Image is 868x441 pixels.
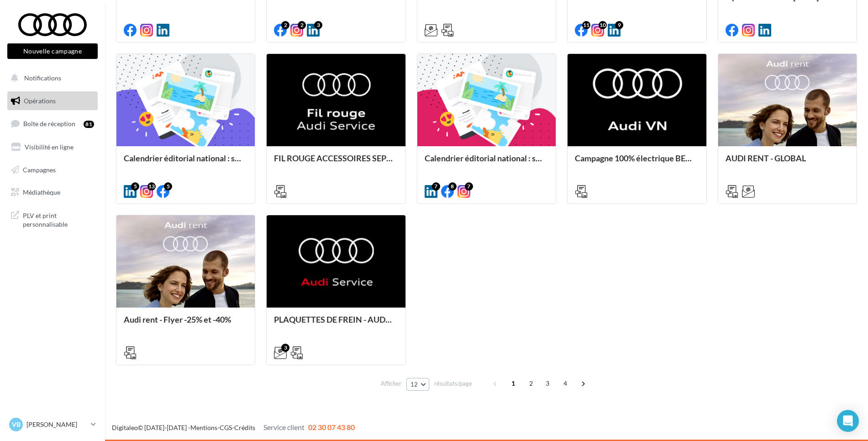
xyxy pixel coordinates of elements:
span: résultats/page [434,379,472,388]
div: 9 [615,21,623,29]
span: VB [12,420,21,429]
div: 8 [448,182,457,191]
div: Open Intercom Messenger [837,410,859,432]
span: Campagnes [23,165,56,173]
a: Campagnes [5,160,100,180]
span: PLV et print personnalisable [23,209,94,229]
span: 2 [524,376,538,391]
span: Notifications [24,74,61,82]
a: Médiathèque [5,183,100,202]
span: 4 [558,376,573,391]
span: © [DATE]-[DATE] - - - [112,424,355,431]
span: Boîte de réception [23,120,75,128]
a: Digitaleo [112,424,138,431]
div: Calendrier éditorial national : semaines du 04.08 au 25.08 [425,154,548,172]
div: AUDI RENT - GLOBAL [726,154,849,172]
a: PLV et print personnalisable [5,206,100,233]
div: 3 [314,21,322,29]
span: Opérations [24,97,56,105]
div: 5 [131,182,139,191]
div: FIL ROUGE ACCESSOIRES SEPTEMBRE - AUDI SERVICE [274,154,398,172]
div: 2 [298,21,306,29]
a: Boîte de réception81 [5,114,100,133]
div: 81 [84,121,94,128]
div: PLAQUETTES DE FREIN - AUDI SERVICE [274,315,398,333]
a: Visibilité en ligne [5,138,100,157]
a: CGS [220,424,232,431]
div: 13 [147,182,156,191]
span: Service client [263,423,305,431]
span: 12 [410,381,418,388]
div: 7 [465,182,473,191]
div: 7 [432,182,440,191]
div: Audi rent - Flyer -25% et -40% [124,315,247,333]
span: 02 30 07 43 80 [308,423,355,431]
span: 1 [506,376,521,391]
span: Visibilité en ligne [25,143,74,151]
div: 5 [164,182,172,191]
a: Crédits [234,424,255,431]
div: 2 [281,21,289,29]
button: Notifications [5,69,96,88]
p: [PERSON_NAME] [26,420,87,429]
a: Mentions [190,424,217,431]
div: 10 [599,21,607,29]
div: Calendrier éditorial national : semaine du 25.08 au 31.08 [124,154,247,172]
div: Campagne 100% électrique BEV Septembre [575,154,699,172]
div: 3 [281,344,289,352]
div: 11 [582,21,590,29]
span: Afficher [381,379,401,388]
button: Nouvelle campagne [7,43,98,59]
span: Médiathèque [23,188,60,196]
a: Opérations [5,91,100,111]
span: 3 [540,376,555,391]
a: VB [PERSON_NAME] [7,416,98,433]
button: 12 [406,378,430,391]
